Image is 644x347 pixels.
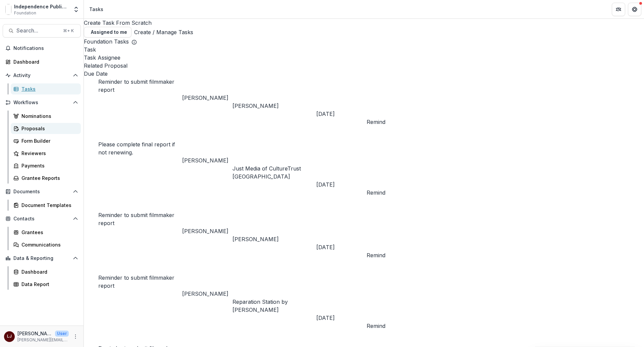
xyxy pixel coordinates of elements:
a: Tasks [11,83,81,94]
a: Reminder to submit filmmaker report [98,78,174,93]
button: Open Workflows [3,97,81,108]
button: Get Help [628,3,641,16]
a: Proposals [11,123,81,134]
p: Foundation Tasks [84,38,129,46]
button: Remind [367,189,385,197]
div: Communications [21,241,75,248]
div: Task Assignee [84,54,644,62]
div: Document Templates [21,202,75,209]
span: Activity [13,73,70,78]
a: Dashboard [3,56,81,67]
p: [PERSON_NAME] [17,330,52,337]
div: [PERSON_NAME] [182,94,232,102]
div: Dashboard [13,58,75,65]
a: Dashboard [11,266,81,277]
a: Reviewers [11,148,81,159]
div: Form Builder [21,137,75,144]
button: Open Contacts [3,213,81,224]
button: Open Activity [3,70,81,81]
div: Due Date [84,70,644,78]
button: Open Documents [3,186,81,197]
button: Notifications [3,43,81,54]
div: Task [84,46,644,54]
a: Create / Manage Tasks [134,28,193,36]
div: [PERSON_NAME] [182,290,232,298]
a: Reminder to submit filmmaker report [98,212,174,226]
a: Reparation Station by [PERSON_NAME] [232,298,288,313]
button: Remind [367,118,385,126]
p: [PERSON_NAME][EMAIL_ADDRESS][DOMAIN_NAME] [17,337,69,343]
a: Just Media of CultureTrust [GEOGRAPHIC_DATA] [232,165,301,180]
div: Grantee Reports [21,175,75,182]
a: Payments [11,160,81,171]
img: Independence Public Media Foundation [5,4,11,15]
button: Search... [3,24,81,38]
div: [PERSON_NAME] [182,156,232,164]
div: [DATE] [316,181,367,189]
div: ⌘ + K [62,27,75,34]
button: Partners [612,3,625,16]
div: Data Report [21,281,75,288]
div: [DATE] [316,110,367,118]
div: Related Proposal [84,62,644,70]
div: Nominations [21,113,75,120]
a: Grantees [11,227,81,238]
span: Search... [16,27,59,34]
div: [DATE] [316,243,367,251]
a: Create Task From Scratch [84,19,152,26]
a: Communications [11,239,81,250]
div: Proposals [21,125,75,132]
a: Data Report [11,279,81,290]
a: [PERSON_NAME] [232,236,279,242]
a: Please complete final report if not renewing. [98,141,175,156]
button: Assigned to me [84,27,131,38]
a: Nominations [11,111,81,122]
span: Workflows [13,100,70,106]
div: Grantees [21,229,75,236]
nav: breadcrumb [87,4,106,14]
span: Notifications [13,46,78,51]
button: Open Data & Reporting [3,253,81,264]
button: Remind [367,322,385,330]
a: Reminder to submit filmmaker report [98,274,174,289]
div: Payments [21,162,75,169]
a: [PERSON_NAME] [232,102,279,109]
div: [PERSON_NAME] [182,227,232,235]
a: Form Builder [11,135,81,146]
span: Foundation [14,10,36,16]
div: Dashboard [21,268,75,275]
div: Reviewers [21,150,75,157]
button: More [71,333,79,341]
span: Contacts [13,216,70,222]
button: Remind [367,251,385,259]
button: Open entity switcher [71,3,81,16]
p: User [55,331,69,337]
a: Document Templates [11,200,81,211]
div: Independence Public Media Foundation [14,3,69,10]
a: Grantee Reports [11,172,81,184]
div: [DATE] [316,314,367,322]
span: Data & Reporting [13,256,70,261]
div: Tasks [21,85,75,92]
span: Documents [13,189,70,195]
div: Tasks [89,6,103,13]
div: Lorraine Jabouin [7,334,12,339]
